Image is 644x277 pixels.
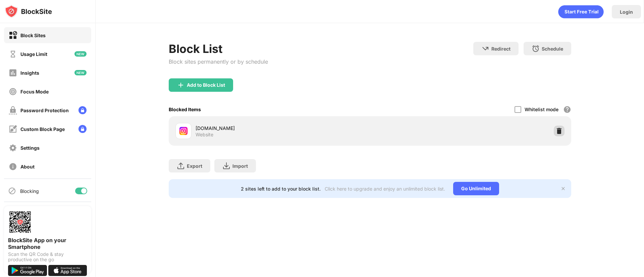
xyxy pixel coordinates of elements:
[453,182,499,195] div: Go Unlimited
[78,106,87,114] img: lock-menu.svg
[9,87,17,96] img: focus-off.svg
[196,132,213,138] div: Website
[9,144,17,152] img: settings-off.svg
[8,187,16,195] img: blocking-icon.svg
[620,9,633,15] div: Login
[179,127,187,135] img: favicons
[20,145,40,151] div: Settings
[542,46,563,52] div: Schedule
[20,108,69,113] div: Password Protection
[187,163,202,169] div: Export
[74,51,87,57] img: new-icon.svg
[187,82,225,88] div: Add to Block List
[558,5,604,18] div: animation
[20,51,47,57] div: Usage Limit
[8,252,87,262] div: Scan the QR Code & stay productive on the go
[20,126,65,132] div: Custom Block Page
[196,125,370,132] div: [DOMAIN_NAME]
[525,107,558,112] div: Whitelist mode
[20,201,55,213] div: Sync with other devices
[20,70,39,76] div: Insights
[20,164,35,169] div: About
[9,50,17,58] img: time-usage-off.svg
[78,125,87,133] img: lock-menu.svg
[232,163,248,169] div: Import
[169,107,201,112] div: Blocked Items
[560,186,566,191] img: x-button.svg
[9,125,17,133] img: customize-block-page-off.svg
[169,42,268,56] div: Block List
[8,210,32,234] img: options-page-qr-code.png
[8,237,87,250] div: BlockSite App on your Smartphone
[20,188,39,194] div: Blocking
[20,32,46,38] div: Block Sites
[9,69,17,77] img: insights-off.svg
[5,5,52,18] img: logo-blocksite.svg
[491,46,511,52] div: Redirect
[48,265,87,276] img: download-on-the-app-store.svg
[20,89,49,94] div: Focus Mode
[325,186,445,192] div: Click here to upgrade and enjoy an unlimited block list.
[74,70,87,75] img: new-icon.svg
[8,265,47,276] img: get-it-on-google-play.svg
[241,186,321,192] div: 2 sites left to add to your block list.
[169,58,268,65] div: Block sites permanently or by schedule
[9,162,17,171] img: about-off.svg
[9,106,17,115] img: password-protection-off.svg
[9,31,17,40] img: block-on.svg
